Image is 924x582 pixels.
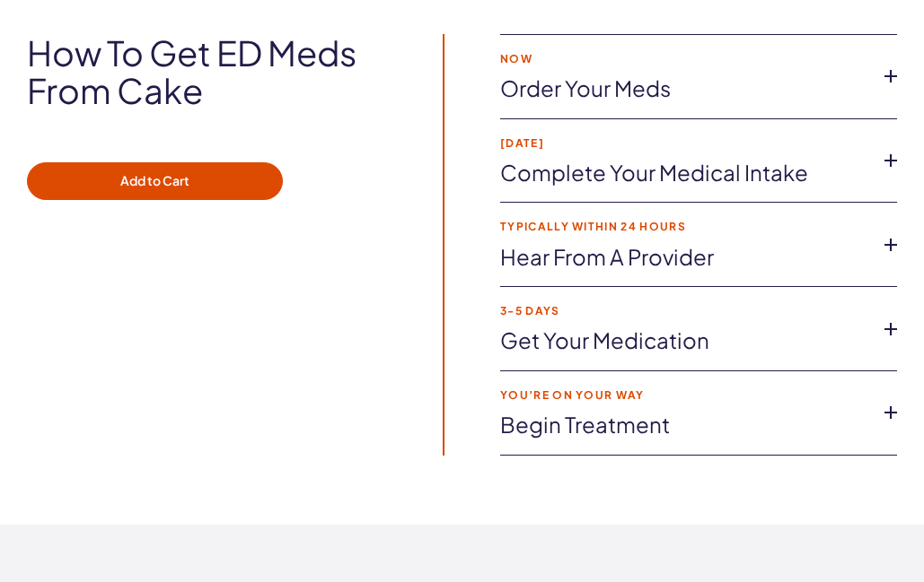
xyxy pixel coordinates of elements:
a: Get your medication [500,326,868,356]
strong: 3-5 days [500,305,868,317]
a: Begin treatment [500,410,868,440]
button: Add to Cart [27,162,283,200]
strong: Typically within 24 hours [500,221,868,232]
strong: You’re on your way [500,389,868,401]
a: Complete Your Medical Intake [500,158,868,188]
a: Order your meds [500,74,868,104]
strong: [DATE] [500,137,868,149]
a: Hear from a provider [500,242,868,273]
strong: Now [500,53,868,65]
h2: How to get ED Meds from Cake [27,34,392,109]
